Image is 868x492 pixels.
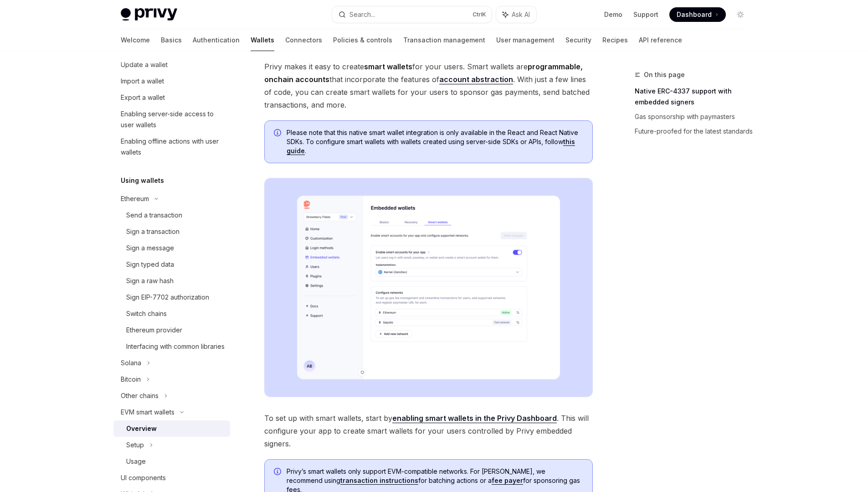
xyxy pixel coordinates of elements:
a: Send a transaction [113,207,230,223]
a: Import a wallet [113,73,230,89]
h5: Using wallets [121,175,164,186]
div: Switch chains [126,308,167,319]
a: Interfacing with common libraries [113,338,230,355]
div: Setup [126,440,144,451]
div: Sign a raw hash [126,275,174,286]
div: Search... [349,9,375,20]
a: Sign a transaction [113,223,230,240]
a: Sign a raw hash [113,273,230,289]
a: enabling smart wallets in the Privy Dashboard [392,414,557,423]
a: Enabling offline actions with user wallets [113,133,230,161]
a: Sign a message [113,240,230,256]
a: User management [496,29,555,51]
div: Enabling offline actions with user wallets [121,136,225,158]
a: Recipes [602,29,628,51]
svg: Info [274,129,283,138]
a: Export a wallet [113,89,230,106]
a: Basics [161,29,182,51]
a: Switch chains [113,306,230,322]
div: UI components [121,472,166,483]
a: Demo [604,10,622,19]
svg: Info [274,468,283,477]
div: Enabling server-side access to user wallets [121,109,225,130]
a: Security [565,29,591,51]
div: Usage [126,456,146,467]
a: Policies & controls [333,29,392,51]
a: UI components [113,470,230,486]
a: Support [633,10,658,19]
div: Sign a transaction [126,226,180,237]
div: Send a transaction [126,210,182,221]
a: Gas sponsorship with paymasters [635,109,755,124]
span: Ask AI [512,10,530,19]
a: account abstraction [439,75,513,84]
a: Overview [113,420,230,437]
div: Import a wallet [121,76,164,87]
a: Welcome [121,29,150,51]
a: Future-proofed for the latest standards [635,124,755,139]
a: fee payer [492,476,523,485]
div: Sign EIP-7702 authorization [126,292,209,303]
div: Ethereum provider [126,325,182,336]
div: Interfacing with common libraries [126,341,225,352]
div: EVM smart wallets [121,407,175,418]
button: Ask AI [496,6,536,23]
div: Sign typed data [126,259,174,270]
div: Export a wallet [121,92,165,103]
span: Ctrl K [473,11,486,18]
button: Toggle dark mode [733,7,748,22]
a: transaction instructions [340,476,418,485]
a: Dashboard [669,7,726,22]
span: Please note that this native smart wallet integration is only available in the React and React Na... [287,128,583,155]
a: Authentication [193,29,240,51]
img: light logo [121,8,177,21]
div: Sign a message [126,243,174,254]
a: Sign EIP-7702 authorization [113,289,230,306]
span: Privy makes it easy to create for your users. Smart wallets are that incorporate the features of ... [264,60,593,111]
div: Overview [126,423,157,434]
div: Ethereum [121,193,149,204]
a: Transaction management [403,29,485,51]
button: Search...CtrlK [332,6,492,23]
a: Native ERC-4337 support with embedded signers [635,84,755,109]
a: Enabling server-side access to user wallets [113,106,230,133]
span: Dashboard [677,10,712,19]
div: Solana [121,357,141,368]
span: On this page [644,69,685,80]
img: Sample enable smart wallets [264,178,593,397]
div: Bitcoin [121,374,141,385]
a: Ethereum provider [113,322,230,338]
a: Wallets [251,29,274,51]
a: Connectors [285,29,322,51]
a: API reference [639,29,682,51]
span: To set up with smart wallets, start by . This will configure your app to create smart wallets for... [264,412,593,450]
strong: smart wallets [364,62,412,71]
a: Usage [113,453,230,470]
div: Other chains [121,390,159,401]
a: Sign typed data [113,256,230,273]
